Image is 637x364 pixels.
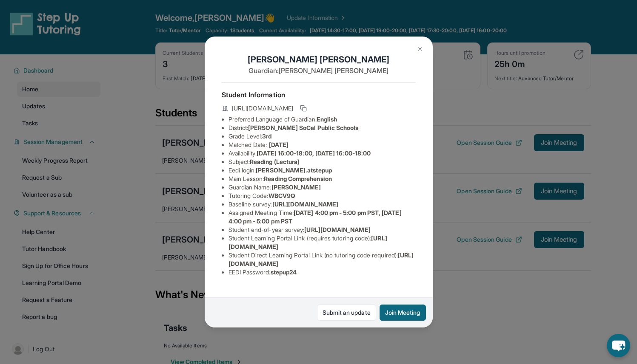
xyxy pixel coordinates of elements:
[229,226,416,234] li: Student end-of-year survey :
[317,305,376,321] a: Submit an update
[271,268,297,276] span: stepup24
[248,124,358,131] span: [PERSON_NAME] SoCal Public Schools
[229,234,416,251] li: Student Learning Portal Link (requires tutoring code) :
[607,334,630,357] button: chat-button
[229,124,416,132] li: District:
[250,158,300,165] span: Reading (Lectura)
[222,54,416,65] h1: [PERSON_NAME] [PERSON_NAME]
[232,104,293,113] span: [URL][DOMAIN_NAME]
[256,166,332,174] span: [PERSON_NAME].atstepup
[229,209,402,225] span: [DATE] 4:00 pm - 5:00 pm PST, [DATE] 4:00 pm - 5:00 pm PST
[222,90,416,100] h4: Student Information
[229,200,416,209] li: Baseline survey :
[229,166,416,175] li: Eedi login :
[229,115,416,124] li: Preferred Language of Guardian:
[229,268,416,277] li: EEDI Password :
[229,183,416,192] li: Guardian Name :
[229,175,416,183] li: Main Lesson :
[229,158,416,166] li: Subject :
[272,200,338,208] span: [URL][DOMAIN_NAME]
[298,103,309,113] button: Copy link
[229,132,416,141] li: Grade Level:
[304,226,370,233] span: [URL][DOMAIN_NAME]
[271,183,321,191] span: [PERSON_NAME]
[262,133,271,140] span: 3rd
[229,141,416,149] li: Matched Date:
[264,175,331,182] span: Reading Comprehension
[269,141,289,148] span: [DATE]
[417,46,423,53] img: Close Icon
[269,192,295,199] span: WBCV9Q
[229,149,416,158] li: Availability:
[380,305,426,321] button: Join Meeting
[229,192,416,200] li: Tutoring Code :
[257,150,371,157] span: [DATE] 16:00-18:00, [DATE] 16:00-18:00
[229,209,416,226] li: Assigned Meeting Time :
[222,65,416,76] p: Guardian: [PERSON_NAME] [PERSON_NAME]
[229,251,416,268] li: Student Direct Learning Portal Link (no tutoring code required) :
[317,116,337,123] span: English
